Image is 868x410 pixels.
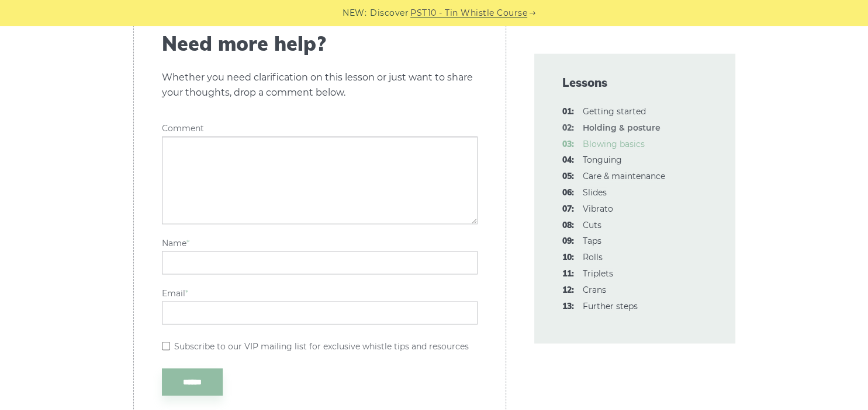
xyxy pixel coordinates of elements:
[583,171,665,181] a: 05:Care & maintenance
[562,234,574,248] span: 09:
[562,170,574,184] span: 05:
[562,300,574,314] span: 13:
[583,285,606,295] a: 12:Crans
[583,236,601,246] a: 09:Taps
[562,251,574,265] span: 10:
[562,202,574,216] span: 07:
[583,220,601,230] a: 08:Cuts
[562,283,574,297] span: 12:
[162,288,478,298] label: Email
[583,106,646,117] a: 01:Getting started
[583,155,622,165] a: 04:Tonguing
[562,138,574,152] span: 03:
[562,153,574,167] span: 04:
[583,204,613,214] a: 07:Vibrato
[583,139,645,149] a: 03:Blowing basics
[562,121,574,135] span: 02:
[583,268,613,279] a: 11:Triplets
[162,238,478,248] label: Name
[562,186,574,200] span: 06:
[583,301,638,311] a: 13:Further steps
[562,105,574,119] span: 01:
[562,267,574,281] span: 11:
[410,6,527,20] a: PST10 - Tin Whistle Course
[583,187,607,198] a: 06:Slides
[162,70,478,100] p: Whether you need clarification on this lesson or just want to share your thoughts, drop a comment...
[174,341,469,351] label: Subscribe to our VIP mailing list for exclusive whistle tips and resources
[162,32,478,56] span: Need more help?
[370,6,409,20] span: Discover
[162,124,478,134] label: Comment
[562,219,574,233] span: 08:
[562,75,707,91] span: Lessons
[583,252,603,262] a: 10:Rolls
[343,6,366,20] span: NEW:
[583,122,660,133] strong: Holding & posture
